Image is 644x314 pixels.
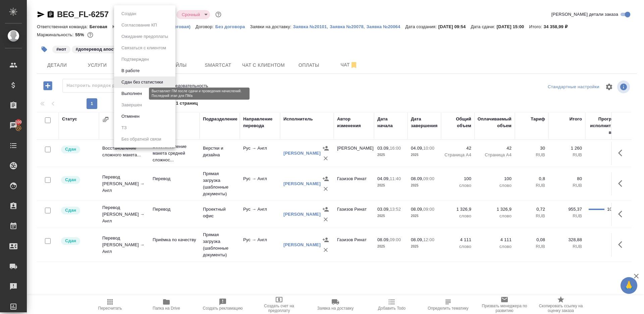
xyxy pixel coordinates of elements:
[119,10,138,17] button: Создан
[119,101,144,109] button: Завершен
[119,136,163,143] button: Без обратной связи
[119,56,151,63] button: Подтвержден
[119,124,129,132] button: ТЗ
[119,21,159,29] button: Согласование КП
[119,33,170,40] button: Ожидание предоплаты
[119,90,144,97] button: Выполнен
[119,67,142,74] button: В работе
[119,113,142,120] button: Отменен
[119,44,168,52] button: Связаться с клиентом
[119,78,165,86] button: Сдан без статистики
